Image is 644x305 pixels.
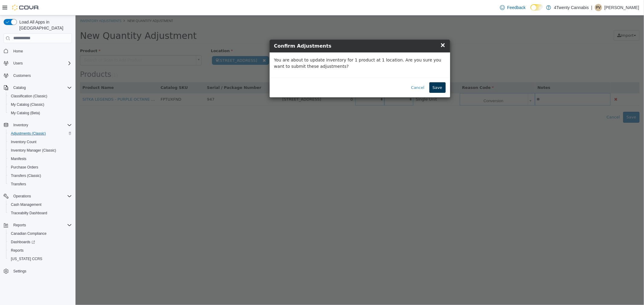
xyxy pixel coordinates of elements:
span: Cash Management [8,201,72,208]
span: My Catalog (Classic) [8,101,72,108]
p: You are about to update inventory for 1 product at 1 location. Are you sure you want to submit th... [199,42,370,54]
span: Settings [13,269,26,274]
a: Traceabilty Dashboard [8,209,50,217]
button: Cancel [332,67,352,78]
a: Settings [11,268,29,275]
span: Inventory Manager (Classic) [11,148,56,153]
span: Load All Apps in [GEOGRAPHIC_DATA] [17,19,72,31]
button: Transfers [6,180,74,188]
button: Traceabilty Dashboard [6,209,74,217]
nav: Complex example [4,44,72,291]
span: Purchase Orders [8,164,72,171]
img: Cova [12,5,39,11]
button: Operations [1,192,74,200]
button: Save [354,67,370,78]
button: Operations [11,193,34,200]
span: Classification (Classic) [8,93,72,100]
span: Transfers (Classic) [8,172,72,179]
a: Inventory Manager (Classic) [8,147,59,154]
span: Adjustments (Classic) [8,130,72,137]
span: Home [11,47,72,55]
span: Traceabilty Dashboard [11,211,47,215]
button: Cash Management [6,200,74,209]
button: Settings [1,267,74,275]
button: Reports [11,222,28,229]
a: Inventory Count [8,138,39,146]
a: Feedback [498,2,528,14]
span: Inventory Manager (Classic) [8,147,72,154]
button: Adjustments (Classic) [6,129,74,138]
span: Reports [13,223,26,228]
span: Manifests [8,155,72,162]
span: Canadian Compliance [11,231,46,236]
button: Reports [6,246,74,255]
a: Classification (Classic) [8,93,50,100]
a: Cash Management [8,201,44,208]
span: My Catalog (Beta) [11,111,40,115]
a: Manifests [8,155,29,162]
span: Washington CCRS [8,255,72,263]
a: Home [11,48,25,55]
button: Inventory [1,121,74,129]
a: Dashboards [6,238,74,246]
span: Catalog [11,84,72,91]
button: Canadian Compliance [6,229,74,238]
span: Inventory [13,123,28,127]
button: Catalog [11,84,28,91]
button: Inventory Count [6,138,74,146]
span: Transfers (Classic) [11,173,41,178]
a: Canadian Compliance [8,230,49,237]
button: Home [1,47,74,55]
span: Manifests [11,156,26,161]
button: Inventory [11,121,30,129]
span: Home [13,49,23,54]
div: Peaches Van Aert [595,4,602,11]
a: Adjustments (Classic) [8,130,48,137]
button: Reports [1,221,74,229]
span: Dashboards [8,238,72,246]
span: Purchase Orders [11,165,38,170]
span: Operations [11,193,72,200]
span: Catalog [13,85,26,90]
p: [PERSON_NAME] [604,4,639,11]
a: My Catalog (Classic) [8,101,47,108]
button: Inventory Manager (Classic) [6,146,74,155]
span: Inventory Count [11,140,37,144]
button: Users [11,60,25,67]
span: Operations [13,194,31,199]
a: Transfers (Classic) [8,172,43,179]
button: Transfers (Classic) [6,171,74,180]
p: 4Twenty Cannabis [554,4,589,11]
span: Feedback [507,5,526,11]
a: Purchase Orders [8,164,41,171]
span: × [365,26,370,33]
button: Purchase Orders [6,163,74,171]
button: My Catalog (Beta) [6,109,74,117]
button: My Catalog (Classic) [6,100,74,109]
span: Reports [11,222,72,229]
a: Reports [8,247,26,254]
span: Transfers [8,181,72,188]
span: Classification (Classic) [11,94,47,99]
span: Cash Management [11,202,41,207]
a: Dashboards [8,238,37,246]
a: My Catalog (Beta) [8,109,43,117]
button: Users [1,59,74,68]
span: Settings [11,267,72,275]
span: My Catalog (Beta) [8,109,72,117]
button: Classification (Classic) [6,92,74,100]
a: Customers [11,72,33,79]
input: Dark Mode [530,4,543,11]
span: Reports [11,248,24,253]
span: Traceabilty Dashboard [8,209,72,217]
span: Transfers [11,182,26,187]
span: Customers [11,72,72,79]
h4: Confirm Adjustments [199,27,370,34]
span: Reports [8,247,72,254]
span: PV [596,4,601,11]
span: Dashboards [11,240,35,244]
a: Transfers [8,181,28,188]
p: | [591,4,592,11]
button: Catalog [1,83,74,92]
